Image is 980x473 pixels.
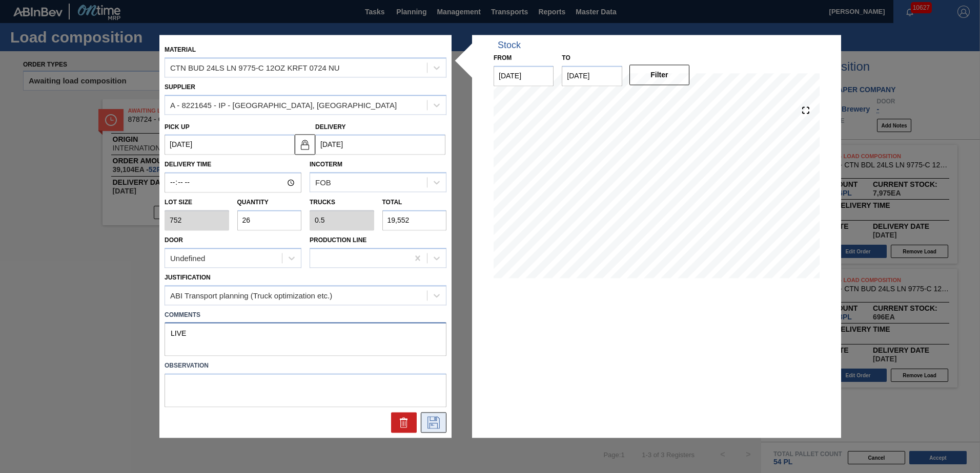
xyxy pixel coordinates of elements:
label: From [494,54,512,61]
div: Stock [498,40,521,51]
input: mm/dd/yyyy [315,135,445,155]
label: Supplier [165,83,195,91]
label: Delivery Time [165,158,301,173]
img: locked [299,138,311,150]
label: Comments [165,308,446,322]
div: Undefined [170,254,205,263]
input: mm/dd/yyyy [494,66,554,86]
label: Material [165,46,196,53]
label: to [562,54,570,61]
label: Observation [165,359,446,374]
input: mm/dd/yyyy [562,66,622,86]
label: Delivery [315,123,346,131]
label: Lot size [165,196,229,210]
input: mm/dd/yyyy [165,135,295,155]
div: CTN BUD 24LS LN 9775-C 12OZ KRFT 0724 NU [170,63,340,72]
div: Delete Suggestion [391,413,417,433]
label: Quantity [237,199,269,206]
label: Trucks [310,199,335,206]
div: FOB [315,178,331,187]
button: Filter [629,64,689,85]
label: Pick up [165,123,190,131]
label: Total [382,199,402,206]
textarea: LIVE [165,322,446,356]
div: ABI Transport planning (Truck optimization etc.) [170,291,332,299]
label: Production Line [310,236,366,244]
label: Justification [165,274,211,281]
label: Incoterm [310,161,342,168]
label: Door [165,236,183,244]
div: A - 8221645 - IP - [GEOGRAPHIC_DATA], [GEOGRAPHIC_DATA] [170,101,397,110]
button: locked [295,134,315,155]
div: Save Suggestion [421,413,446,433]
